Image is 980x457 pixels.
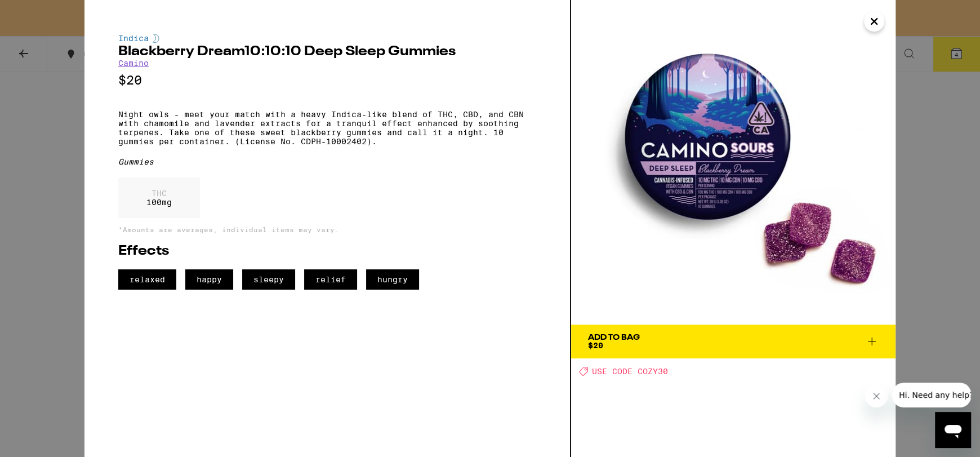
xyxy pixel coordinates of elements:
[892,383,971,407] iframe: Message from company
[118,45,536,59] h2: Blackberry Dream10:10:10 Deep Sleep Gummies
[242,269,295,290] span: sleepy
[185,269,233,290] span: happy
[7,8,81,17] span: Hi. Need any help?
[592,367,668,376] span: USE CODE COZY30
[118,59,149,68] a: Camino
[118,157,536,166] div: Gummies
[118,73,536,87] p: $20
[118,269,176,290] span: relaxed
[118,245,536,258] h2: Effects
[864,11,884,32] button: Close
[571,325,896,358] button: Add To Bag$20
[153,34,159,43] img: indicaColor.svg
[118,178,200,218] div: 100 mg
[588,341,603,350] span: $20
[118,110,536,146] p: Night owls - meet your match with a heavy Indica-like blend of THC, CBD, and CBN with chamomile a...
[865,385,888,407] iframe: Close message
[118,226,536,233] p: *Amounts are averages, individual items may vary.
[304,269,357,290] span: relief
[366,269,419,290] span: hungry
[935,412,971,448] iframe: Button to launch messaging window
[118,34,536,43] div: Indica
[588,334,640,341] div: Add To Bag
[146,189,172,198] p: THC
